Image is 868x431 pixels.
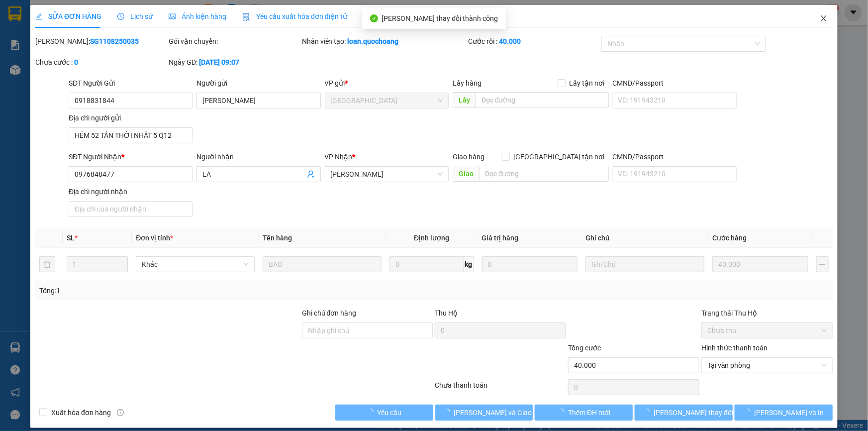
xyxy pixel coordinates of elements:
button: [PERSON_NAME] và Giao hàng [435,405,533,421]
span: loading [744,409,755,416]
span: Yêu cầu xuất hóa đơn điện tử [242,12,347,20]
input: 0 [482,256,578,272]
div: Địa chỉ người nhận [69,186,193,197]
span: Lịch sử [117,12,153,20]
span: [PERSON_NAME] thay đổi thành công [382,14,498,22]
span: Tên hàng [263,234,292,242]
button: plus [816,256,829,272]
span: Định lượng [414,234,449,242]
span: Khác [142,257,249,272]
button: Yêu cầu [335,405,433,421]
input: Ghi chú đơn hàng [302,323,433,338]
span: loading [367,409,378,416]
span: Đơn vị tính [136,234,173,242]
div: CMND/Passport [613,78,737,89]
div: Nhân viên tạo: [302,36,467,47]
div: Gói vận chuyển: [169,36,300,47]
span: check-circle [370,14,378,22]
span: SL [67,234,75,242]
span: Giá trị hàng [482,234,519,242]
span: Thu Hộ [435,309,458,317]
div: Địa chỉ người gửi [69,112,193,123]
span: SỬA ĐƠN HÀNG [35,12,101,20]
b: loan.quochoang [348,37,399,45]
div: Người nhận [196,151,320,162]
th: Ghi chú [581,228,708,248]
span: loading [643,409,654,416]
input: Địa chỉ của người gửi [69,127,193,143]
button: [PERSON_NAME] thay đổi [635,405,733,421]
span: Tại văn phòng [707,358,827,373]
button: Thêm ĐH mới [535,405,633,421]
input: Dọc đường [479,166,609,182]
span: Thêm ĐH mới [568,407,610,418]
span: Xuất hóa đơn hàng [47,407,115,418]
input: Dọc đường [476,92,609,108]
span: VP Nhận [325,153,353,161]
span: picture [169,13,176,20]
span: [PERSON_NAME] thay đổi [654,407,733,418]
div: Chưa cước : [35,57,167,68]
div: Người gửi [196,78,320,89]
label: Hình thức thanh toán [701,344,768,352]
img: icon [242,13,250,21]
span: Giao hàng [453,153,484,161]
span: [PERSON_NAME] và Giao hàng [454,407,550,418]
div: Chưa thanh toán [434,380,568,397]
b: SG1108250035 [90,37,139,45]
span: [GEOGRAPHIC_DATA] tận nơi [510,151,609,162]
div: Ngày GD: [169,57,300,68]
span: Ảnh kiện hàng [169,12,226,20]
span: Tổng cước [568,344,601,352]
button: delete [39,256,55,272]
span: [PERSON_NAME] và In [755,407,824,418]
span: Chưa thu [707,323,827,338]
span: Lấy [453,92,476,108]
div: VP gửi [325,78,449,89]
span: info-circle [117,409,124,416]
span: Cao Lãnh [331,167,443,182]
span: Sài Gòn [331,93,443,108]
span: Giao [453,166,479,182]
input: VD: Bàn, Ghế [263,256,382,272]
b: [DATE] 09:07 [199,58,239,66]
span: clock-circle [117,13,124,20]
b: 0 [74,58,78,66]
span: Cước hàng [712,234,747,242]
div: SĐT Người Nhận [69,151,193,162]
div: Tổng: 1 [39,285,335,296]
span: edit [35,13,42,20]
div: Trạng thái Thu Hộ [701,308,833,319]
span: Lấy tận nơi [566,78,609,89]
span: close [820,14,828,22]
input: Địa chỉ của người nhận [69,201,193,217]
div: SĐT Người Gửi [69,78,193,89]
span: Yêu cầu [378,407,402,418]
input: Ghi Chú [585,256,704,272]
button: Close [810,5,838,33]
span: user-add [307,170,315,178]
span: loading [443,409,454,416]
div: CMND/Passport [613,151,737,162]
span: Lấy hàng [453,79,482,87]
input: 0 [712,256,808,272]
span: kg [464,256,474,272]
label: Ghi chú đơn hàng [302,309,357,317]
button: [PERSON_NAME] và In [735,405,833,421]
span: close-circle [821,362,827,368]
div: [PERSON_NAME]: [35,36,167,47]
div: Cước rồi : [468,36,599,47]
b: 40.000 [499,37,521,45]
span: loading [557,409,568,416]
